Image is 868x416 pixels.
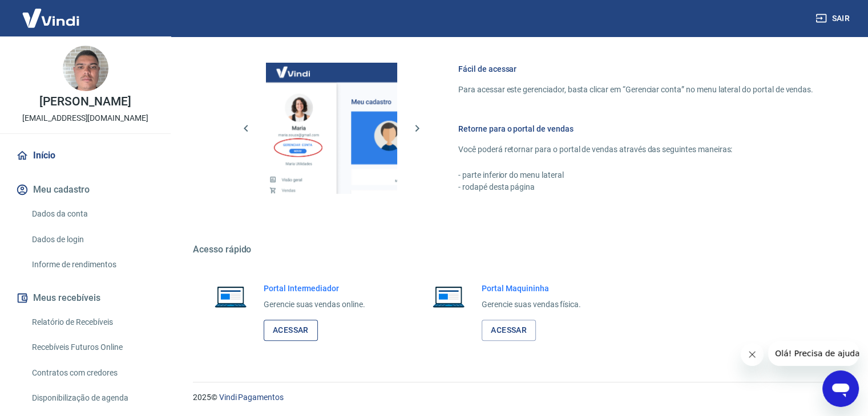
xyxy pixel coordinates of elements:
iframe: Botão para abrir a janela de mensagens [822,370,859,407]
a: Disponibilização de agenda [27,386,157,410]
h6: Fácil de acessar [458,63,813,75]
a: Dados da conta [27,202,157,226]
h6: Retorne para o portal de vendas [458,123,813,134]
h6: Portal Intermediador [264,283,365,294]
a: Relatório de Recebíveis [27,311,157,334]
button: Meus recebíveis [14,286,157,311]
a: Acessar [264,320,318,341]
img: Imagem de um notebook aberto [207,283,255,310]
img: Imagem da dashboard mostrando o botão de gerenciar conta na sidebar no lado esquerdo [266,63,397,194]
span: Olá! Precisa de ajuda? [7,8,96,17]
a: Contratos com credores [27,361,157,385]
p: [PERSON_NAME] [39,96,131,108]
h6: Portal Maquininha [482,283,581,294]
a: Informe de rendimentos [27,253,157,276]
p: Para acessar este gerenciador, basta clicar em “Gerenciar conta” no menu lateral do portal de ven... [458,84,813,96]
a: Início [14,143,157,168]
img: Imagem de um notebook aberto [425,283,473,310]
button: Meu cadastro [14,177,157,202]
p: Gerencie suas vendas física. [482,299,581,311]
img: Vindi [14,1,88,35]
iframe: Fechar mensagem [741,343,764,366]
a: Vindi Pagamentos [219,393,284,402]
p: Gerencie suas vendas online. [264,299,365,311]
p: 2025 © [193,391,841,403]
p: - parte inferior do menu lateral [458,169,813,181]
button: Sair [813,8,854,29]
p: - rodapé desta página [458,181,813,193]
h5: Acesso rápido [193,244,841,255]
iframe: Mensagem da empresa [768,341,859,366]
a: Recebíveis Futuros Online [27,336,157,359]
a: Acessar [482,320,536,341]
p: Você poderá retornar para o portal de vendas através das seguintes maneiras: [458,144,813,156]
a: Dados de login [27,228,157,251]
img: 926c815c-33f8-4ec3-9d7d-7dc290cf3a0a.jpeg [63,46,108,91]
p: [EMAIL_ADDRESS][DOMAIN_NAME] [22,112,148,124]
